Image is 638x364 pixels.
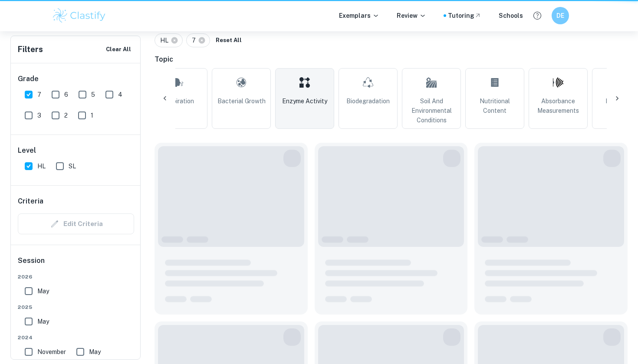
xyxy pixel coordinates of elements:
span: May [37,317,49,326]
span: November [37,347,66,357]
span: Respiration [162,96,194,106]
button: Help and Feedback [530,8,545,23]
h6: Grade [18,74,134,84]
h6: Filters [18,43,43,56]
span: May [89,347,101,357]
h6: Level [18,145,134,156]
span: Nutritional Content [469,96,520,115]
span: 2024 [18,334,134,341]
span: 3 [37,111,41,120]
span: SL [69,161,76,171]
div: 7 [186,33,210,47]
span: Bacterial Growth [217,96,266,106]
span: HL [37,161,46,171]
span: May [37,286,49,296]
span: 2 [64,111,68,120]
img: Clastify logo [52,7,107,24]
a: Schools [499,11,523,20]
span: 6 [64,90,68,99]
h6: Topic [155,54,628,65]
button: Clear All [104,43,133,56]
span: 2025 [18,303,134,311]
span: 4 [118,90,122,99]
span: 5 [91,90,95,99]
span: HL [160,36,172,45]
h6: DE [556,11,566,20]
h6: Criteria [18,196,43,207]
span: 2026 [18,273,134,281]
span: Biodiversity [605,96,638,106]
p: Exemplars [339,11,379,20]
p: Review [397,11,426,20]
button: DE [552,7,569,24]
span: Biodegradation [346,96,390,106]
h6: Session [18,256,134,273]
a: Tutoring [448,11,481,20]
div: Criteria filters are unavailable when searching by topic [18,213,134,234]
span: 7 [37,90,41,99]
span: Soil and Environmental Conditions [406,96,457,125]
span: 7 [192,36,200,45]
button: Reset All [214,34,244,47]
div: HL [155,33,183,47]
span: Absorbance Measurements [533,96,584,115]
span: 1 [91,111,93,120]
span: Enzyme Activity [282,96,327,106]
